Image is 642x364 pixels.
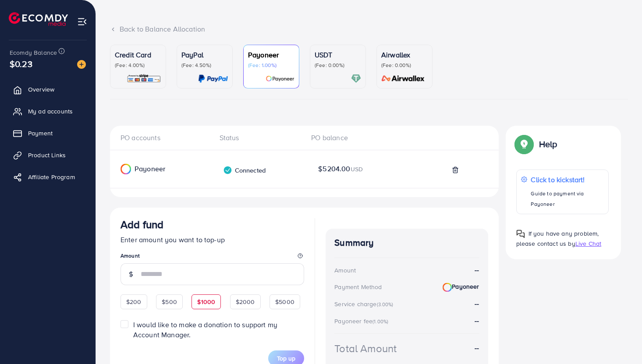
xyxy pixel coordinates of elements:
[28,173,75,181] span: Affiliate Program
[126,297,142,306] span: $200
[266,74,294,84] img: card
[315,49,361,60] p: USDT
[77,17,87,27] img: menu
[121,164,131,174] img: Payoneer
[475,343,479,353] strong: --
[181,62,228,69] p: (Fee: 4.50%)
[77,60,86,69] img: image
[318,164,363,174] span: $5204.00
[275,297,294,306] span: $5000
[121,252,304,263] legend: Amount
[162,297,177,306] span: $500
[334,317,391,325] div: Payoneer fee
[315,62,361,69] p: (Fee: 0.00%)
[575,239,601,248] span: Live Chat
[443,283,452,292] img: Payoneer
[475,316,479,325] strong: --
[223,166,266,175] div: Connected
[351,74,361,84] img: card
[334,283,382,291] div: Payment Method
[381,62,428,69] p: (Fee: 0.00%)
[236,297,255,306] span: $2000
[475,299,479,308] strong: --
[7,124,89,142] a: Payment
[110,24,628,34] div: Back to Balance Allocation
[248,49,294,60] p: Payoneer
[121,133,213,143] div: PO accounts
[377,301,394,308] small: (3.00%)
[127,74,161,84] img: card
[248,62,294,69] p: (Fee: 1.00%)
[10,48,57,57] span: Ecomdy Balance
[121,218,163,231] h3: Add fund
[133,320,277,339] span: I would like to make a donation to support my Account Manager.
[198,74,228,84] img: card
[7,102,89,120] a: My ad accounts
[28,107,73,116] span: My ad accounts
[28,85,54,94] span: Overview
[539,139,557,149] p: Help
[7,146,89,164] a: Product Links
[197,297,215,306] span: $1000
[28,129,53,138] span: Payment
[351,165,363,173] span: USD
[115,49,161,60] p: Credit Card
[334,237,479,248] h4: Summary
[531,188,604,209] p: Guide to payment via Payoneer
[516,229,599,248] span: If you have any problem, please contact us by
[372,318,388,325] small: (1.00%)
[10,57,32,70] span: $0.23
[181,49,228,60] p: PayPal
[605,325,635,357] iframe: Chat
[110,164,197,174] div: Payoneer
[28,151,66,159] span: Product Links
[516,136,532,152] img: Popup guide
[121,234,304,245] p: Enter amount you want to top-up
[334,266,356,275] div: Amount
[334,300,396,308] div: Service charge
[531,174,604,185] p: Click to kickstart!
[516,230,525,238] img: Popup guide
[9,12,68,26] img: logo
[223,166,232,175] img: verified
[115,62,161,69] p: (Fee: 4.00%)
[304,133,396,143] div: PO balance
[277,354,295,363] span: Top up
[379,74,428,84] img: card
[334,341,397,356] div: Total Amount
[475,265,479,275] strong: --
[443,282,479,292] strong: Payoneer
[213,133,305,143] div: Status
[7,168,89,186] a: Affiliate Program
[7,81,89,98] a: Overview
[381,49,428,60] p: Airwallex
